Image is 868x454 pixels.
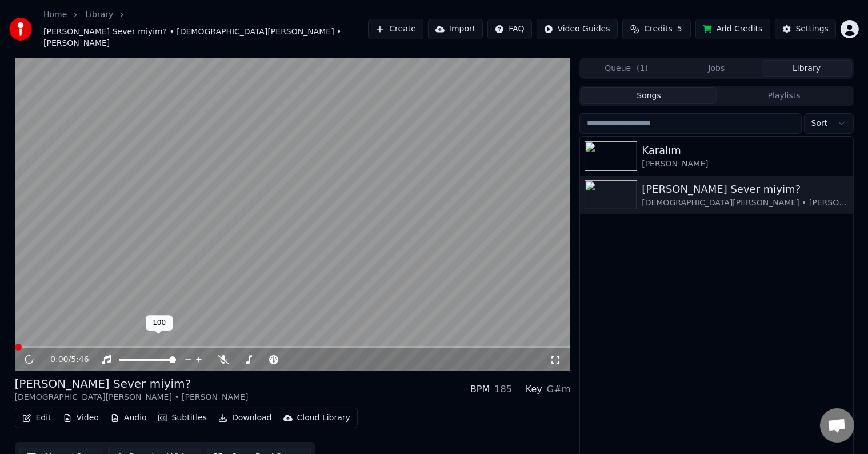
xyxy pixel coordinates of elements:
button: Credits5 [622,19,691,39]
button: Create [368,19,423,39]
button: Queue [581,60,671,77]
button: Import [428,19,483,39]
div: BPM [470,383,490,396]
div: 185 [494,383,512,396]
div: Karalım [642,142,848,158]
span: 5 [677,23,682,35]
span: 5:46 [71,354,89,365]
span: ( 1 ) [637,63,648,74]
button: Edit [18,410,56,426]
a: Açık sohbet [820,408,854,443]
div: 100 [146,315,173,331]
div: / [50,354,78,365]
div: Settings [796,23,829,35]
button: Video Guides [537,19,618,39]
span: [PERSON_NAME] Sever miyim? • [DEMOGRAPHIC_DATA][PERSON_NAME] • [PERSON_NAME] [43,26,368,49]
button: Subtitles [154,410,211,426]
img: youka [9,18,32,41]
div: [PERSON_NAME] Sever miyim? [642,181,848,197]
button: Songs [581,87,717,104]
div: Key [526,383,542,396]
a: Home [43,9,67,21]
div: [PERSON_NAME] Sever miyim? [15,376,249,392]
span: Sort [811,118,828,129]
button: Playlists [717,87,852,104]
button: Add Credits [695,19,770,39]
button: Video [58,410,103,426]
div: G#m [547,383,570,396]
button: Jobs [671,60,762,77]
div: [DEMOGRAPHIC_DATA][PERSON_NAME] • [PERSON_NAME] [15,392,249,403]
div: [PERSON_NAME] [642,158,848,170]
span: 0:00 [50,354,68,365]
nav: breadcrumb [43,9,368,49]
a: Library [85,9,113,21]
button: Settings [775,19,836,39]
span: Credits [644,23,672,35]
div: [DEMOGRAPHIC_DATA][PERSON_NAME] • [PERSON_NAME] [642,197,848,209]
div: Cloud Library [297,412,350,424]
button: FAQ [487,19,531,39]
button: Library [762,60,852,77]
button: Audio [106,410,151,426]
button: Download [214,410,277,426]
